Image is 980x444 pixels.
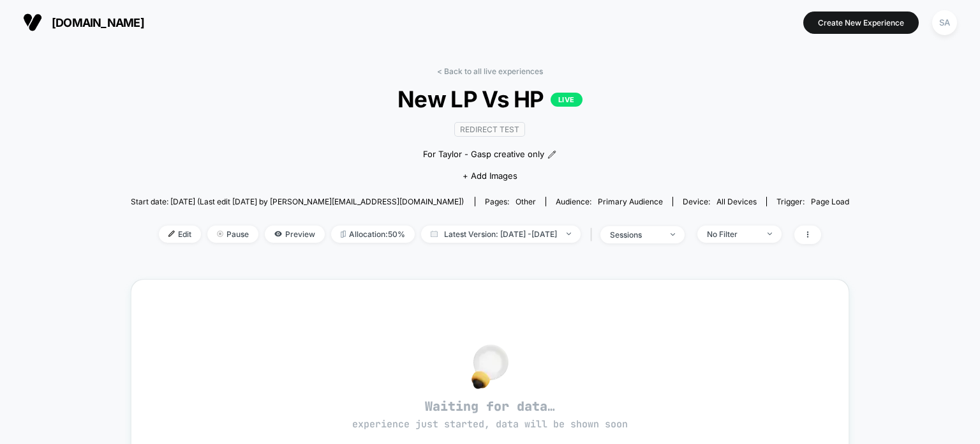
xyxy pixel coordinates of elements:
div: sessions [610,230,661,240]
span: Allocation: 50% [331,226,415,243]
span: Preview [265,226,325,243]
div: No Filter [707,229,758,239]
img: calendar [431,231,438,237]
span: New LP Vs HP [167,86,813,112]
span: experience just started, data will be shown soon [352,418,628,431]
div: Pages: [485,197,536,206]
img: end [768,233,772,235]
span: Device: [672,197,766,206]
button: Create New Experience [803,11,919,34]
button: [DOMAIN_NAME] [19,12,148,33]
img: end [217,231,223,237]
span: Start date: [DATE] (Last edit [DATE] by [PERSON_NAME][EMAIL_ADDRESS][DOMAIN_NAME]) [131,197,464,206]
span: + Add Images [463,171,517,181]
span: Waiting for data… [154,398,827,431]
img: rebalance [341,231,346,238]
span: | [587,226,600,244]
img: edit [168,231,175,237]
p: LIVE [551,93,583,107]
img: end [567,233,571,235]
div: SA [932,10,957,35]
img: Visually logo [23,13,42,32]
button: SA [928,10,961,36]
span: Pause [207,226,258,243]
div: Trigger: [776,197,849,206]
span: Latest Version: [DATE] - [DATE] [421,226,581,243]
div: Audience: [556,197,663,206]
span: other [516,197,536,206]
img: end [671,233,675,236]
span: Redirect Test [454,122,525,137]
span: all devices [716,197,757,206]
span: Page Load [811,197,849,206]
span: [DOMAIN_NAME] [52,16,144,29]
span: Edit [159,226,201,243]
span: For Taylor - Gasp creative only [423,148,544,161]
img: no_data [471,344,509,389]
span: Primary Audience [598,197,663,206]
a: < Back to all live experiences [437,66,543,76]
